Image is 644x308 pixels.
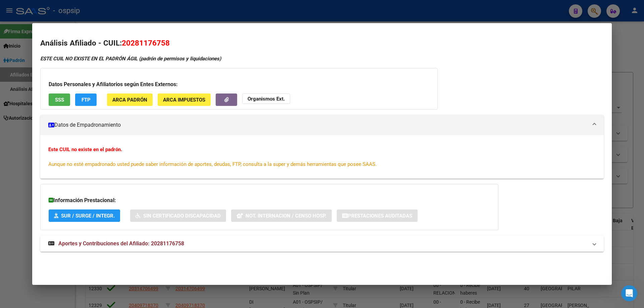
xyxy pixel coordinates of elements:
span: SSS [55,97,64,103]
button: Not. Internacion / Censo Hosp. [231,209,332,222]
button: Sin Certificado Discapacidad [130,209,226,222]
div: Datos de Empadronamiento [40,135,604,179]
button: Prestaciones Auditadas [337,209,418,222]
mat-panel-title: Datos de Empadronamiento [48,121,588,129]
span: 20281176758 [122,39,170,47]
button: ARCA Padrón [107,94,153,106]
h2: Análisis Afiliado - CUIL: [40,38,604,49]
mat-expansion-panel-header: Aportes y Contribuciones del Afiliado: 20281176758 [40,236,604,252]
span: Aportes y Contribuciones del Afiliado: 20281176758 [58,240,184,247]
span: FTP [82,97,91,103]
span: ARCA Padrón [112,97,147,103]
span: ARCA Impuestos [163,97,205,103]
mat-expansion-panel-header: Datos de Empadronamiento [40,115,604,135]
span: Aunque no esté empadronado usted puede saber información de aportes, deudas, FTP, consulta a la s... [48,161,377,167]
strong: Organismos Ext. [248,96,285,102]
iframe: Intercom live chat [621,285,637,301]
button: Organismos Ext. [242,94,290,104]
span: SUR / SURGE / INTEGR. [61,213,115,219]
span: Not. Internacion / Censo Hosp. [246,213,326,219]
button: ARCA Impuestos [158,94,211,106]
h3: Información Prestacional: [49,196,490,204]
span: Sin Certificado Discapacidad [143,213,221,219]
button: FTP [75,94,97,106]
h3: Datos Personales y Afiliatorios según Entes Externos: [49,80,429,88]
button: SUR / SURGE / INTEGR. [49,209,120,222]
button: SSS [49,94,70,106]
strong: Este CUIL no existe en el padrón. [48,146,122,152]
strong: ESTE CUIL NO EXISTE EN EL PADRÓN ÁGIL (padrón de permisos y liquidaciones) [40,56,221,62]
span: Prestaciones Auditadas [348,213,412,219]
